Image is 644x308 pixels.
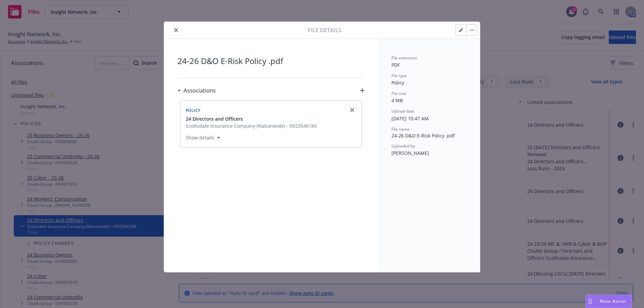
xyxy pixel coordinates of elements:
span: PDF [391,62,400,68]
span: Upload date [391,108,414,114]
span: 24-26 D&O E-Risk Policy .pdf [391,132,467,139]
span: 4 MB [391,97,403,104]
span: File type [391,73,407,78]
span: Uploaded by [391,143,415,149]
span: [PERSON_NAME] [391,150,429,156]
span: File details [308,26,341,34]
button: Nova Assist [586,295,632,308]
span: Policy [391,79,404,86]
a: close [348,106,356,114]
span: File size [391,90,406,96]
button: Show details [183,134,223,142]
span: [DATE] 10:47 AM [391,115,429,122]
span: File extension [391,55,417,61]
button: 24 Directors and Officers [186,115,317,122]
span: 24 Directors and Officers [186,115,243,122]
h3: Associations [183,86,216,95]
span: Policy [186,108,201,113]
div: Drag to move [586,295,594,308]
div: Associations [177,86,216,95]
span: Scottsdale Insurance Company (Nationwide) - EKS3546184 [186,122,317,129]
span: 24-26 D&O E-Risk Policy .pdf [177,55,365,67]
button: close [172,26,180,34]
span: File name [391,126,410,132]
span: Nova Assist [600,298,626,304]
